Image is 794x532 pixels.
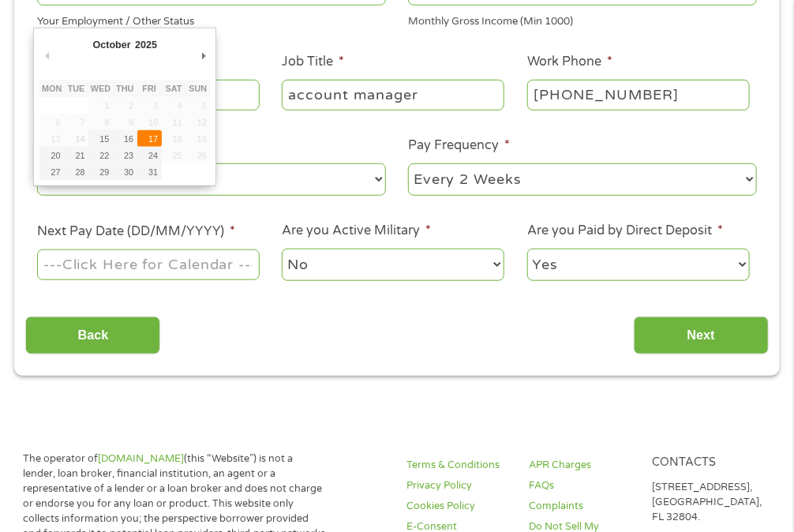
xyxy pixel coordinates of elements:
[39,163,64,180] button: 27
[527,80,750,110] input: (231) 754-4010
[634,317,769,355] input: Next
[530,499,633,514] a: Complaints
[91,84,110,93] abbr: Wednesday
[282,54,344,70] label: Job Title
[39,147,64,163] button: 20
[91,34,133,55] div: October
[113,130,137,147] button: 16
[527,223,723,239] label: Are you Paid by Direct Deposit
[406,458,510,473] a: Terms & Conditions
[42,84,62,93] abbr: Monday
[113,147,137,163] button: 23
[116,84,133,93] abbr: Thursday
[39,46,54,67] button: Previous Month
[137,147,162,163] button: 24
[142,84,155,93] abbr: Friday
[64,147,88,163] button: 21
[37,9,386,30] div: Your Employment / Other Status
[88,147,113,163] button: 22
[408,9,757,30] div: Monthly Gross Income (Min 1000)
[406,499,510,514] a: Cookies Policy
[530,478,633,493] a: FAQs
[530,458,633,473] a: APR Charges
[88,163,113,180] button: 29
[25,317,160,355] input: Back
[166,84,182,93] abbr: Saturday
[64,163,88,180] button: 28
[196,46,210,67] button: Next Month
[37,223,235,240] label: Next Pay Date (DD/MM/YYYY)
[527,54,612,70] label: Work Phone
[189,84,207,93] abbr: Sunday
[37,249,260,279] input: Use the arrow keys to pick a date
[652,455,762,470] h4: Contacts
[282,223,431,239] label: Are you Active Military
[408,137,510,154] label: Pay Frequency
[98,452,184,465] a: [DOMAIN_NAME]
[113,163,137,180] button: 30
[137,163,162,180] button: 31
[406,478,510,493] a: Privacy Policy
[133,34,159,55] div: 2025
[282,80,504,110] input: Cashier
[652,480,762,525] p: [STREET_ADDRESS], [GEOGRAPHIC_DATA], FL 32804.
[88,130,113,147] button: 15
[68,84,85,93] abbr: Tuesday
[137,130,162,147] button: 17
